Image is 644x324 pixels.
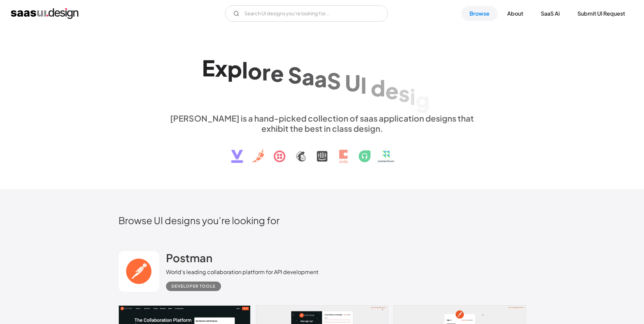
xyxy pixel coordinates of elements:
[499,6,531,21] a: About
[302,64,314,90] div: a
[262,59,271,85] div: r
[11,8,78,19] a: home
[171,282,216,290] div: Developer tools
[314,66,327,92] div: a
[271,60,284,87] div: e
[399,80,410,107] div: s
[225,5,388,22] form: Email Form
[202,55,215,81] div: E
[416,87,429,113] div: g
[385,77,399,104] div: e
[327,68,341,94] div: S
[371,75,385,101] div: d
[242,57,248,83] div: l
[225,5,388,22] input: Search UI designs you're looking for...
[166,251,213,265] h2: Postman
[361,72,367,98] div: I
[569,6,633,21] a: Submit UI Request
[166,251,213,268] a: Postman
[219,133,425,169] img: text, icon, saas logo
[410,84,416,110] div: i
[227,56,242,82] div: p
[461,6,498,21] a: Browse
[215,55,227,81] div: x
[248,58,262,84] div: o
[166,54,478,106] h1: Explore SaaS UI design patterns & interactions.
[166,268,318,276] div: World's leading collaboration platform for API development
[118,214,526,226] h2: Browse UI designs you’re looking for
[166,113,478,133] div: [PERSON_NAME] is a hand-picked collection of saas application designs that exhibit the best in cl...
[345,70,361,96] div: U
[288,62,302,88] div: S
[533,6,568,21] a: SaaS Ai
